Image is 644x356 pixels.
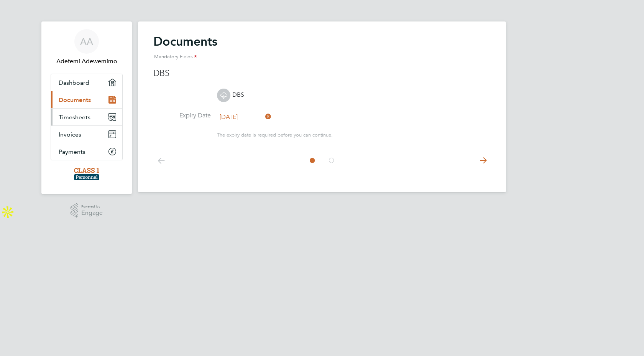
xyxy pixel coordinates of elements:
a: Timesheets [51,109,122,125]
a: Documents [51,91,122,108]
a: Dashboard [51,74,122,91]
label: Expiry Date [153,112,211,120]
span: Engage [81,210,103,216]
input: Select one [217,112,271,123]
span: Payments [59,148,85,155]
nav: Main navigation [41,21,132,194]
h3: DBS [153,68,491,79]
span: Dashboard [59,79,89,86]
a: Go to home page [51,168,123,180]
a: DBS [217,91,244,99]
a: Invoices [51,126,122,143]
span: Powered by [81,203,103,210]
span: AA [80,36,93,46]
span: The expiry date is required before you can continue. [217,132,333,138]
span: Documents [59,96,91,104]
a: AAAdefemi Adewemimo [51,29,123,66]
a: Payments [51,143,122,160]
span: Adefemi Adewemimo [51,57,123,66]
div: Mandatory Fields [153,49,491,65]
img: class1personnel-logo-retina.png [74,168,100,180]
span: Invoices [59,131,81,138]
h2: Documents [153,34,491,65]
span: Timesheets [59,114,90,121]
a: Powered byEngage [71,203,103,218]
